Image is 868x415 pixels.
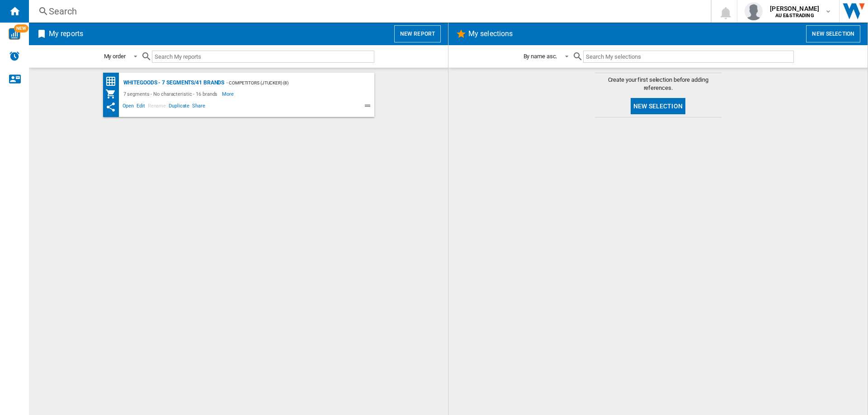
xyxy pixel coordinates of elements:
[105,76,121,87] div: Price Matrix
[167,102,191,112] span: Duplicate
[583,51,793,63] input: Search My selections
[9,28,20,40] img: wise-card.svg
[745,2,763,20] img: profile.jpg
[524,53,557,60] div: By name asc.
[775,13,814,19] b: AU E&STRADING
[222,89,235,99] span: More
[224,77,356,89] div: - Competitors (jtucker) (8)
[14,24,28,33] span: NEW
[105,102,116,112] ng-md-icon: This report has been shared with you
[394,25,441,42] button: New report
[806,25,860,42] button: New selection
[152,51,374,63] input: Search My reports
[135,102,146,112] span: Edit
[770,4,819,13] span: [PERSON_NAME]
[146,102,167,112] span: Rename
[104,53,126,60] div: My order
[121,89,222,99] div: 7 segments - No characteristic - 16 brands
[121,102,136,112] span: Open
[9,51,20,61] img: alerts-logo.svg
[595,76,722,92] span: Create your first selection before adding references.
[467,25,514,42] h2: My selections
[631,98,685,114] button: New selection
[105,89,121,99] div: My Assortment
[49,5,687,18] div: Search
[47,25,85,42] h2: My reports
[121,77,225,89] div: WHITEGOODS - 7 segments/41 brands
[191,102,207,112] span: Share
